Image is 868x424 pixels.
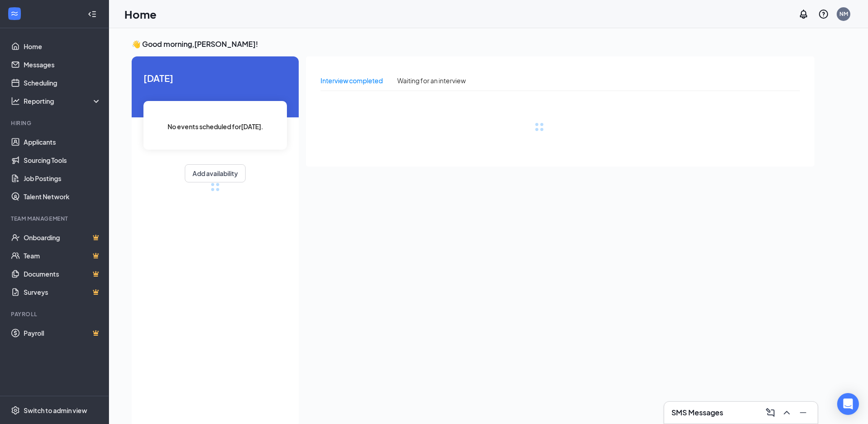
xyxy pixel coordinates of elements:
a: DocumentsCrown [24,265,101,283]
h1: Home [124,6,157,22]
button: Minimize [796,405,810,420]
a: Talent Network [24,187,101,206]
div: NM [839,10,848,18]
div: Hiring [11,119,99,127]
a: Applicants [24,133,101,151]
svg: Analysis [11,96,20,106]
a: Sourcing Tools [24,151,101,169]
div: Open Intercom Messenger [837,393,859,415]
svg: ChevronUp [781,407,792,418]
a: Messages [24,56,101,74]
h3: 👋 Good morning, [PERSON_NAME] ! [132,39,814,49]
a: Job Postings [24,169,101,187]
div: Payroll [11,310,99,318]
svg: ComposeMessage [765,407,776,418]
button: Add availability [185,164,246,182]
span: No events scheduled for [DATE] . [168,121,263,131]
svg: Notifications [798,9,809,20]
svg: Minimize [798,407,809,418]
a: SurveysCrown [24,283,101,301]
a: PayrollCrown [24,324,101,342]
div: Team Management [11,215,99,222]
svg: Collapse [88,10,97,19]
div: Interview completed [321,76,383,86]
svg: Settings [11,406,20,415]
div: Waiting for an interview [397,76,466,86]
div: loading meetings... [211,182,220,192]
button: ChevronUp [779,405,794,420]
a: TeamCrown [24,247,101,265]
svg: QuestionInfo [818,9,829,20]
h3: SMS Messages [671,408,723,418]
a: Scheduling [24,74,101,92]
div: Reporting [24,96,102,106]
a: OnboardingCrown [24,228,101,247]
a: Home [24,37,101,56]
svg: WorkstreamLogo [10,9,19,18]
button: ComposeMessage [763,405,778,420]
span: [DATE] [143,71,287,85]
div: Switch to admin view [24,406,87,415]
